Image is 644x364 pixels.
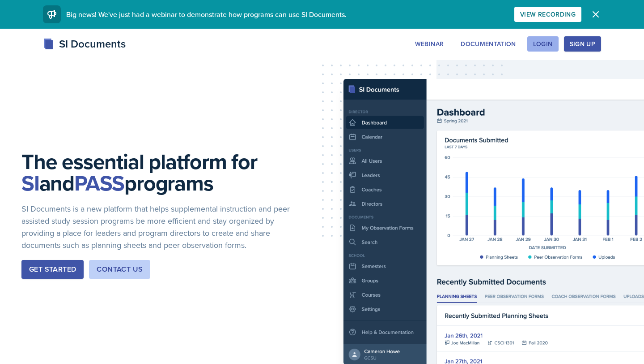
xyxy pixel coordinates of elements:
[409,36,449,52] button: Webinar
[97,264,143,275] div: Contact Us
[415,40,444,48] div: Webinar
[520,11,576,18] div: View Recording
[527,36,559,52] button: Login
[29,264,76,275] div: Get Started
[564,36,601,52] button: Sign Up
[21,260,84,279] button: Get Started
[570,40,595,48] div: Sign Up
[533,40,553,48] div: Login
[43,36,126,52] div: SI Documents
[455,36,522,52] button: Documentation
[514,7,581,22] button: View Recording
[461,40,516,48] div: Documentation
[89,260,150,279] button: Contact Us
[66,9,347,19] span: Big news! We've just had a webinar to demonstrate how programs can use SI Documents.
